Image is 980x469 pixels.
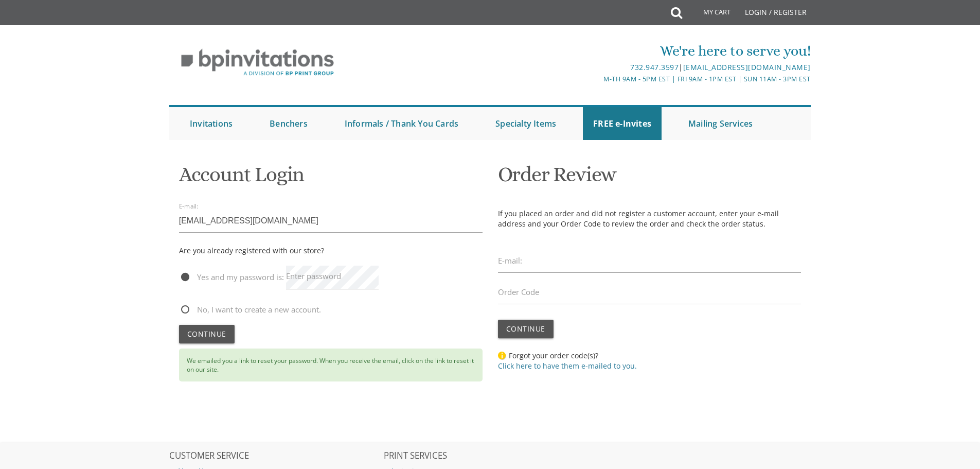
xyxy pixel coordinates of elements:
h2: CUSTOMER SERVICE [169,451,382,461]
span: Yes and my password is: [179,271,284,284]
iframe: chat widget [937,428,970,459]
div: Are you already registered with our store? [179,245,324,257]
a: Mailing Services [678,107,763,140]
label: E-mail: [179,202,199,211]
h1: Order Review [498,163,801,194]
img: BP Invitation Loft [169,41,346,84]
a: My Cart [681,1,738,27]
div: | [384,61,811,74]
h1: Account Login [179,163,483,194]
button: Continue [498,320,554,338]
label: Order Code [498,287,539,298]
a: 732.947.3597 [630,62,679,72]
span: Forgot your order code(s)? [498,351,637,371]
a: Invitations [180,107,243,140]
a: [EMAIL_ADDRESS][DOMAIN_NAME] [683,62,811,72]
button: Continue [179,325,235,343]
label: E-mail: [498,255,522,266]
span: Continue [187,329,226,339]
label: Enter password [286,271,341,282]
div: M-Th 9am - 5pm EST | Fri 9am - 1pm EST | Sun 11am - 3pm EST [384,74,811,84]
span: Continue [506,324,545,334]
a: FREE e-Invites [583,107,662,140]
h2: PRINT SERVICES [384,451,597,461]
img: Forgot your order code(s)? [498,351,506,360]
div: We emailed you a link to reset your password. When you receive the email, click on the link to re... [179,349,483,381]
a: Informals / Thank You Cards [334,107,469,140]
a: Specialty Items [485,107,566,140]
p: If you placed an order and did not register a customer account, enter your e-mail address and you... [498,209,801,229]
a: Benchers [259,107,318,140]
div: We're here to serve you! [384,41,811,61]
a: Click here to have them e-mailed to you. [498,361,637,371]
span: No, I want to create a new account. [179,303,321,316]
